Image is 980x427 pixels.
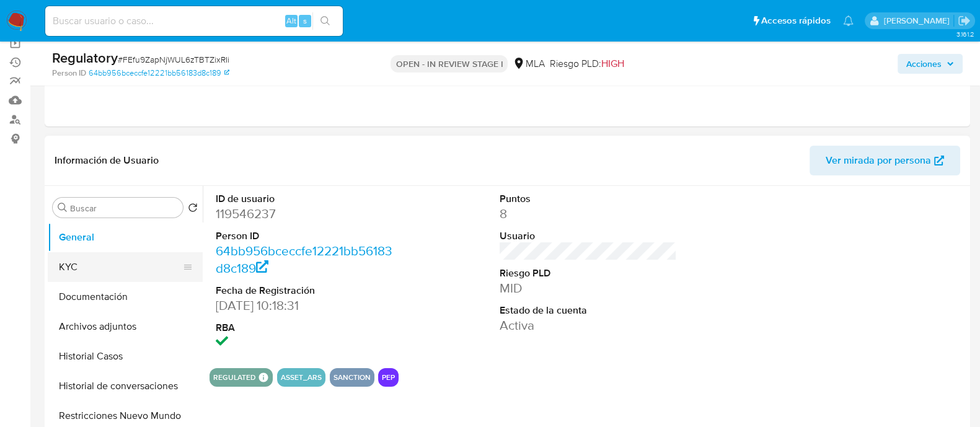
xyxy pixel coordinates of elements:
span: HIGH [601,56,624,71]
div: MLA [513,57,544,71]
button: Volver al orden por defecto [188,203,198,216]
input: Buscar [70,203,178,214]
dd: MID [500,280,677,297]
span: Alt [286,15,296,27]
h1: Información de Usuario [55,154,159,167]
dt: Riesgo PLD [500,266,677,280]
dd: Activa [500,317,677,334]
dt: Fecha de Registración [216,284,393,297]
b: Regulatory [52,48,118,68]
dt: RBA [216,321,393,335]
a: 64bb956bceccfe12221bb56183d8c189 [89,68,229,79]
a: Salir [958,14,971,27]
dt: Usuario [500,229,677,243]
button: Documentación [48,282,203,312]
p: OPEN - IN REVIEW STAGE I [391,55,508,73]
button: Acciones [898,54,963,74]
button: Historial de conversaciones [48,371,203,401]
p: leandro.caroprese@mercadolibre.com [883,15,953,27]
span: # FEfu9ZapNjWUL6zTBTZixRIi [118,53,229,66]
span: Acciones [906,54,942,74]
button: Buscar [58,203,68,213]
dd: 119546237 [216,205,393,222]
button: Archivos adjuntos [48,312,203,341]
dd: [DATE] 10:18:31 [216,297,393,314]
a: 64bb956bceccfe12221bb56183d8c189 [216,242,392,277]
dt: ID de usuario [216,192,393,206]
dt: Person ID [216,229,393,243]
span: Ver mirada por persona [826,146,931,175]
button: General [48,222,203,252]
input: Buscar usuario o caso... [45,13,343,29]
dt: Puntos [500,192,677,206]
dt: Estado de la cuenta [500,304,677,317]
span: Accesos rápidos [761,14,831,27]
button: Ver mirada por persona [810,146,960,175]
span: s [303,15,307,27]
span: Riesgo PLD: [549,57,624,71]
a: Notificaciones [843,15,854,26]
b: Person ID [52,68,86,79]
button: KYC [48,252,193,282]
span: 3.161.2 [956,29,974,39]
button: Historial Casos [48,341,203,371]
button: search-icon [312,12,338,30]
dd: 8 [500,205,677,222]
